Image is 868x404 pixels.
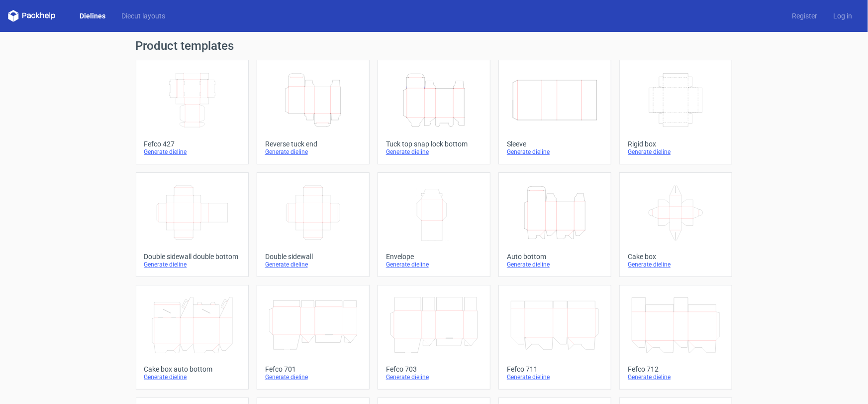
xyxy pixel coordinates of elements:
div: Rigid box [628,140,724,148]
a: EnvelopeGenerate dieline [378,172,490,277]
div: Sleeve [507,140,603,148]
div: Generate dieline [265,148,361,156]
div: Double sidewall double bottom [144,253,240,261]
a: Double sidewall double bottomGenerate dieline [136,172,249,277]
div: Envelope [386,253,482,261]
div: Generate dieline [507,373,603,381]
div: Generate dieline [265,261,361,269]
div: Double sidewall [265,253,361,261]
h1: Product templates [136,40,733,52]
a: Fefco 711Generate dieline [498,285,611,390]
a: Rigid boxGenerate dieline [619,60,732,164]
a: Register [784,11,825,21]
a: Reverse tuck endGenerate dieline [257,60,370,164]
div: Generate dieline [144,261,240,269]
div: Generate dieline [386,261,482,269]
a: Double sidewallGenerate dieline [257,172,370,277]
div: Generate dieline [265,373,361,381]
a: Fefco 701Generate dieline [257,285,370,390]
div: Fefco 703 [386,365,482,373]
a: Fefco 427Generate dieline [136,60,249,164]
a: Tuck top snap lock bottomGenerate dieline [378,60,490,164]
div: Generate dieline [628,373,724,381]
a: Cake box auto bottomGenerate dieline [136,285,249,390]
a: SleeveGenerate dieline [498,60,611,164]
div: Auto bottom [507,253,603,261]
div: Generate dieline [628,261,724,269]
div: Cake box [628,253,724,261]
div: Generate dieline [386,148,482,156]
a: Fefco 703Generate dieline [378,285,490,390]
a: Log in [825,11,860,21]
div: Cake box auto bottom [144,365,240,373]
div: Fefco 701 [265,365,361,373]
div: Reverse tuck end [265,140,361,148]
a: Auto bottomGenerate dieline [498,172,611,277]
div: Fefco 427 [144,140,240,148]
a: Dielines [72,11,113,21]
a: Fefco 712Generate dieline [619,285,732,390]
div: Fefco 711 [507,365,603,373]
div: Generate dieline [144,373,240,381]
div: Generate dieline [144,148,240,156]
div: Generate dieline [386,373,482,381]
a: Cake boxGenerate dieline [619,172,732,277]
div: Generate dieline [628,148,724,156]
div: Tuck top snap lock bottom [386,140,482,148]
a: Diecut layouts [113,11,173,21]
div: Fefco 712 [628,365,724,373]
div: Generate dieline [507,261,603,269]
div: Generate dieline [507,148,603,156]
